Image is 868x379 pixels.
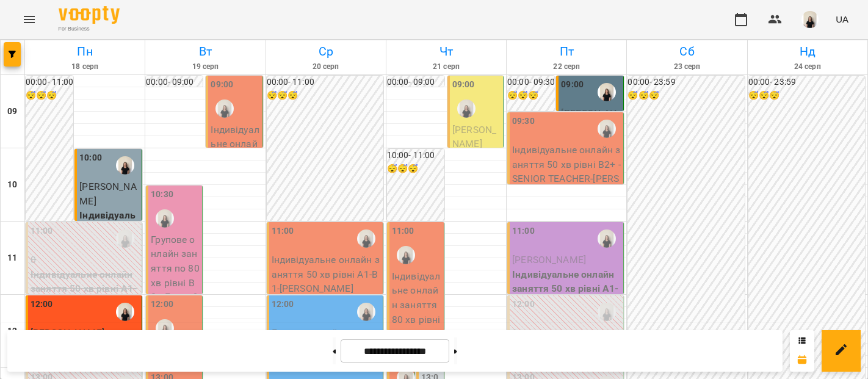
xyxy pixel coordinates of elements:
img: Жюлі [156,209,174,228]
img: a3bfcddf6556b8c8331b99a2d66cc7fb.png [801,11,819,28]
label: 09:00 [211,78,233,92]
h6: 11 [7,251,17,265]
img: Жюлі [598,120,616,138]
h6: Ср [268,42,384,61]
h6: 😴😴😴 [267,89,383,103]
h6: 😴😴😴 [627,89,744,103]
p: Індивідуальне онлайн заняття 50 хв рівні А1-В1 ([PERSON_NAME]) [31,267,139,311]
p: Групове онлайн заняття по 80 хв рівні В2+ - Група 97 В2 [151,233,200,319]
button: UA [831,8,853,31]
label: 11:00 [512,225,535,238]
img: Жюлі [215,99,234,118]
h6: 😴😴😴 [387,162,444,176]
span: [PERSON_NAME] [512,254,586,265]
h6: 00:00 - 09:00 [146,76,203,89]
h6: 20 серп [268,61,384,73]
button: Menu [15,5,44,34]
h6: 21 серп [388,61,504,73]
h6: Вт [147,42,263,61]
p: 0 [31,253,139,267]
h6: 24 серп [750,61,866,73]
label: 11:00 [272,225,294,238]
img: Жюлі [397,246,415,264]
img: Жюлі [116,229,134,248]
h6: 😴😴😴 [26,89,73,103]
p: Індивідуальне онлайн заняття 50 хв рівні А1-В1 - [PERSON_NAME] [211,123,259,223]
img: Жюлі [457,99,476,118]
span: [PERSON_NAME] [79,181,136,207]
h6: 😴😴😴 [748,89,865,103]
img: Жюлі [598,303,616,321]
p: Індивідуальне онлайн заняття 50 хв рівні В2+ - SENIOR TEACHER - [PERSON_NAME] [512,143,621,200]
h6: 00:00 - 09:00 [387,76,444,89]
label: 10:00 [79,151,102,165]
h6: 00:00 - 23:59 [627,76,744,89]
h6: 09 [7,105,17,118]
img: Жюлі [357,303,375,321]
img: Жюлі [598,229,616,248]
p: Індивідуальне онлайн заняття 50 хв рівні А1-В1 - [PERSON_NAME] [272,253,380,296]
label: 11:00 [392,225,414,238]
img: Жюлі [116,303,134,321]
img: Жюлі [357,229,375,248]
h6: Пн [27,42,143,61]
h6: 😴😴😴 [507,89,555,103]
span: For Business [59,25,120,33]
h6: 00:00 - 23:59 [748,76,865,89]
label: 12:00 [272,298,294,311]
img: Жюлі [116,156,134,175]
label: 11:00 [31,225,53,238]
h6: Пт [508,42,624,61]
h6: Нд [750,42,866,61]
img: Жюлі [598,83,616,101]
h6: 00:00 - 11:00 [267,76,383,89]
p: Індивідуальне онлайн заняття 50 хв рівні А1-В1- SENIOR TEACHER [79,208,139,294]
h6: Чт [388,42,504,61]
img: Voopty Logo [59,6,120,24]
label: 09:00 [452,78,475,92]
h6: 10:00 - 11:00 [387,149,444,162]
label: 09:00 [561,78,584,92]
h6: 22 серп [508,61,624,73]
span: [PERSON_NAME] [561,107,618,134]
label: 12:00 [31,298,53,311]
label: 12:00 [512,298,535,311]
span: [PERSON_NAME] [452,124,496,150]
label: 10:30 [151,188,173,201]
h6: 00:00 - 09:30 [507,76,555,89]
label: 09:30 [512,115,535,128]
label: 12:00 [151,298,173,311]
h6: 18 серп [27,61,143,73]
img: Жюлі [156,319,174,337]
h6: 00:00 - 11:00 [26,76,73,89]
p: Індивідуальне онлайн заняття 50 хв рівні А1-В1- SENIOR TEACHER [512,267,621,311]
h6: 23 серп [629,61,745,73]
span: UA [836,13,848,26]
h6: 19 серп [147,61,263,73]
h6: Сб [629,42,745,61]
h6: 10 [7,178,17,192]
